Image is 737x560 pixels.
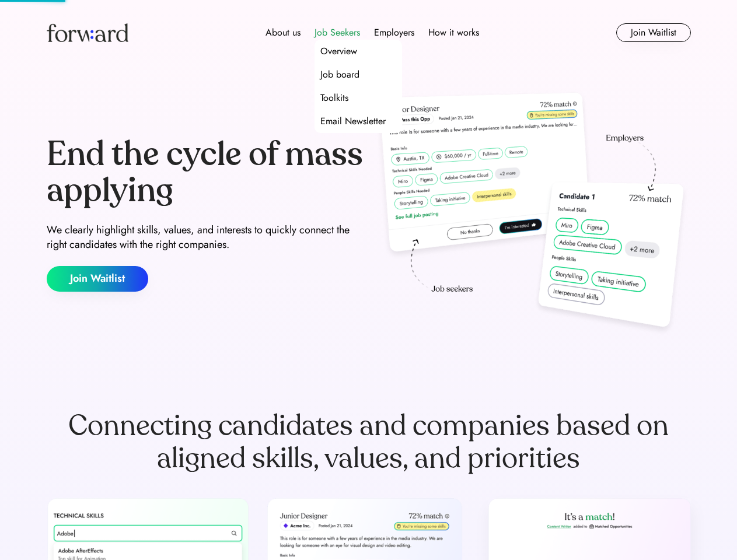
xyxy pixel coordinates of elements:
[428,26,479,40] div: How it works
[266,26,301,40] div: About us
[374,26,414,40] div: Employers
[320,68,359,82] div: Job board
[47,223,364,252] div: We clearly highlight skills, values, and interests to quickly connect the right candidates with t...
[47,409,691,475] div: Connecting candidates and companies based on aligned skills, values, and priorities
[47,136,364,208] div: End the cycle of mass applying
[373,89,691,339] img: hero-image.png
[320,91,348,105] div: Toolkits
[616,23,691,42] button: Join Waitlist
[320,44,357,58] div: Overview
[47,23,128,42] img: Forward logo
[320,114,386,128] div: Email Newsletter
[315,26,360,40] div: Job Seekers
[47,266,148,292] button: Join Waitlist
